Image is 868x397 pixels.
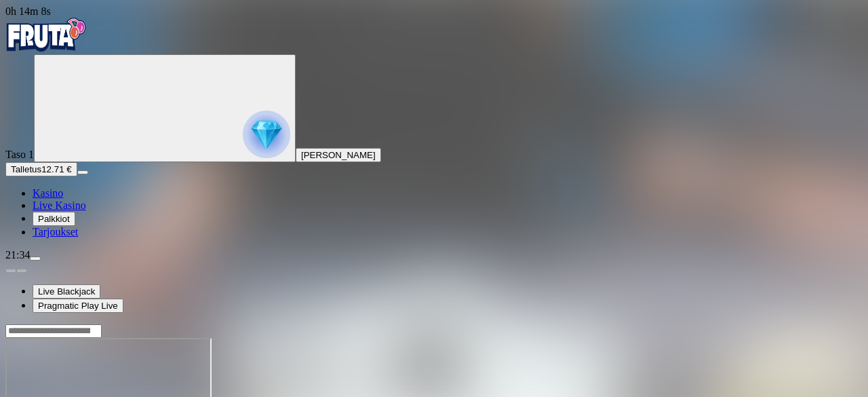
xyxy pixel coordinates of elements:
[16,269,27,273] button: next slide
[243,111,290,158] img: reward progress
[34,54,296,162] button: reward progress
[296,148,381,162] button: [PERSON_NAME]
[5,269,16,273] button: prev slide
[5,324,102,338] input: Search
[41,164,71,174] span: 12.71 €
[33,226,78,238] a: Tarjoukset
[33,200,86,211] a: Live Kasino
[5,42,87,54] a: Fruta
[11,164,41,174] span: Talletus
[38,301,118,311] span: Pragmatic Play Live
[5,149,34,160] span: Taso 1
[301,150,376,160] span: [PERSON_NAME]
[5,18,863,238] nav: Primary
[5,249,30,261] span: 21:34
[33,299,123,313] button: Pragmatic Play Live
[30,257,41,261] button: menu
[5,162,77,176] button: Talletusplus icon12.71 €
[5,18,87,52] img: Fruta
[5,187,863,238] nav: Main menu
[33,284,100,299] button: Live Blackjack
[5,5,51,17] span: user session time
[77,170,88,174] button: menu
[38,214,70,224] span: Palkkiot
[38,286,95,297] span: Live Blackjack
[33,187,63,199] a: Kasino
[33,212,75,226] button: Palkkiot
